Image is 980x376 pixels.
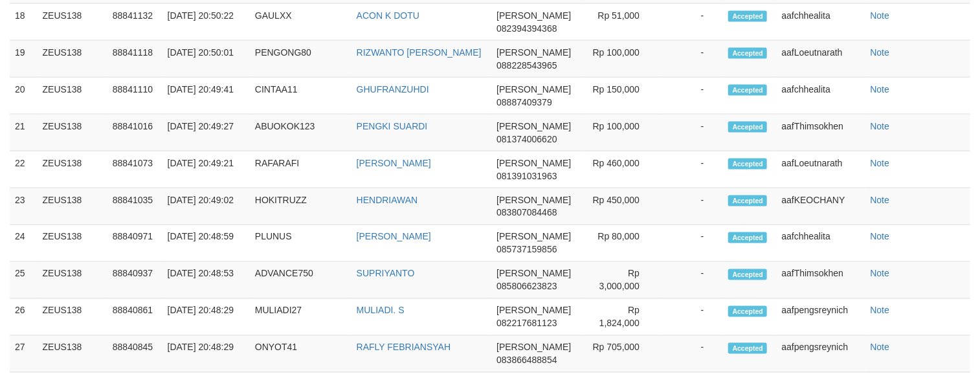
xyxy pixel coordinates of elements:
td: 88840845 [107,336,162,373]
a: Note [871,342,890,353]
td: [DATE] 20:50:22 [162,4,250,41]
td: aafThimsokhen [777,115,865,151]
td: Rp 450,000 [583,188,659,225]
td: ADVANCE750 [250,262,351,299]
a: GHUFRANZUHDI [357,84,429,94]
span: 081391031963 [496,171,557,181]
a: Note [871,269,890,279]
td: - [659,336,723,373]
td: ZEUS138 [38,41,107,78]
td: 27 [10,336,38,373]
td: - [659,151,723,188]
span: Accepted [728,48,767,59]
span: Accepted [728,85,767,96]
td: Rp 705,000 [583,336,659,373]
td: aafchhealita [777,225,865,262]
td: 22 [10,151,38,188]
td: ZEUS138 [38,115,107,151]
a: Note [871,305,890,316]
span: [PERSON_NAME] [496,84,571,94]
td: ZEUS138 [38,225,107,262]
td: [DATE] 20:50:01 [162,41,250,78]
td: [DATE] 20:48:29 [162,299,250,336]
td: ZEUS138 [38,299,107,336]
td: ZEUS138 [38,151,107,188]
span: Accepted [728,232,767,243]
span: [PERSON_NAME] [496,10,571,21]
span: [PERSON_NAME] [496,47,571,58]
span: 085737159856 [496,245,557,255]
td: PENGONG80 [250,41,351,78]
span: Accepted [728,159,767,170]
a: Note [871,47,890,58]
td: - [659,299,723,336]
span: [PERSON_NAME] [496,158,571,168]
a: Note [871,10,890,21]
td: ZEUS138 [38,188,107,225]
td: ONYOT41 [250,336,351,373]
td: HOKITRUZZ [250,188,351,225]
td: CINTAA11 [250,78,351,115]
a: Note [871,232,890,242]
td: ZEUS138 [38,336,107,373]
span: [PERSON_NAME] [496,195,571,205]
a: Note [871,158,890,168]
td: [DATE] 20:49:02 [162,188,250,225]
span: Accepted [728,343,767,354]
td: Rp 100,000 [583,41,659,78]
td: [DATE] 20:48:59 [162,225,250,262]
td: - [659,225,723,262]
a: HENDRIAWAN [357,195,418,205]
td: ZEUS138 [38,78,107,115]
a: MULIADI. S [357,305,405,316]
td: 88841132 [107,4,162,41]
td: MULIADI27 [250,299,351,336]
td: 26 [10,299,38,336]
td: 88840937 [107,262,162,299]
td: ABUOKOK123 [250,115,351,151]
td: 18 [10,4,38,41]
span: [PERSON_NAME] [496,121,571,131]
td: aafThimsokhen [777,262,865,299]
td: aafLoeutnarath [777,41,865,78]
td: Rp 460,000 [583,151,659,188]
td: aafKEOCHANY [777,188,865,225]
td: 88841118 [107,41,162,78]
span: 082394394368 [496,23,557,34]
td: aafchhealita [777,78,865,115]
td: - [659,41,723,78]
td: 88841110 [107,78,162,115]
td: aafpengsreynich [777,299,865,336]
td: 19 [10,41,38,78]
span: Accepted [728,122,767,133]
td: Rp 51,000 [583,4,659,41]
td: 23 [10,188,38,225]
span: [PERSON_NAME] [496,342,571,353]
td: Rp 100,000 [583,115,659,151]
a: Note [871,195,890,205]
td: [DATE] 20:49:41 [162,78,250,115]
td: - [659,262,723,299]
td: 88840861 [107,299,162,336]
span: 083807084468 [496,208,557,218]
span: Accepted [728,195,767,206]
a: PENGKI SUARDI [357,121,428,131]
td: [DATE] 20:49:21 [162,151,250,188]
td: - [659,78,723,115]
span: 083866488854 [496,355,557,366]
span: [PERSON_NAME] [496,305,571,316]
td: Rp 150,000 [583,78,659,115]
span: 08887409379 [496,97,552,107]
span: 081374006620 [496,134,557,144]
td: Rp 1,824,000 [583,299,659,336]
td: - [659,4,723,41]
td: Rp 3,000,000 [583,262,659,299]
td: 88841073 [107,151,162,188]
span: Accepted [728,306,767,317]
td: ZEUS138 [38,262,107,299]
span: 088228543965 [496,60,557,71]
a: RAFLY FEBRIANSYAH [357,342,451,353]
a: ACON K DOTU [357,10,419,21]
td: aafpengsreynich [777,336,865,373]
td: 25 [10,262,38,299]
